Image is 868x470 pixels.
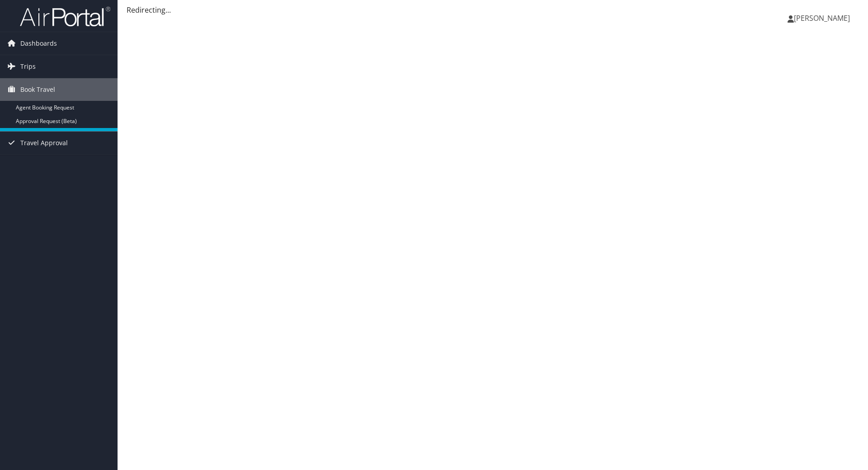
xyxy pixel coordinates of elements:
[20,132,68,154] span: Travel Approval
[20,6,110,27] img: airportal-logo.png
[20,55,36,78] span: Trips
[794,13,850,23] span: [PERSON_NAME]
[20,32,57,55] span: Dashboards
[788,5,859,32] a: [PERSON_NAME]
[127,5,859,15] div: Redirecting...
[20,78,55,101] span: Book Travel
